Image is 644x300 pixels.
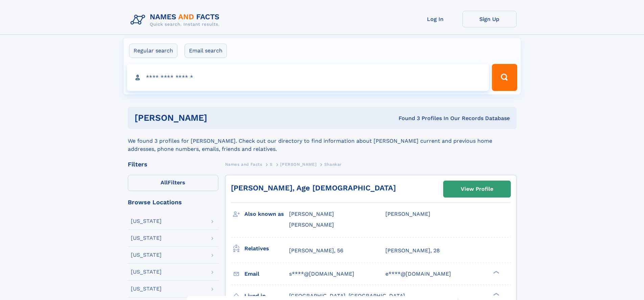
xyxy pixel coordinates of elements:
[128,199,218,205] div: Browse Locations
[135,114,303,122] h1: [PERSON_NAME]
[244,268,289,280] h3: Email
[462,11,517,27] a: Sign Up
[127,64,489,91] input: search input
[161,179,168,186] span: All
[131,286,162,292] div: [US_STATE]
[289,247,343,254] a: [PERSON_NAME], 56
[244,208,289,220] h3: Also known as
[492,270,500,274] div: ❯
[461,181,493,197] div: View Profile
[444,181,510,197] a: View Profile
[128,175,218,191] label: Filters
[270,162,273,167] span: S
[492,292,500,296] div: ❯
[280,162,316,167] span: [PERSON_NAME]
[408,11,462,27] a: Log In
[289,222,334,228] span: [PERSON_NAME]
[128,11,225,29] img: Logo Names and Facts
[185,44,227,58] label: Email search
[289,293,405,299] span: [GEOGRAPHIC_DATA], [GEOGRAPHIC_DATA]
[270,160,273,168] a: S
[129,44,177,58] label: Regular search
[492,64,517,91] button: Search Button
[385,247,440,254] a: [PERSON_NAME], 28
[128,161,218,167] div: Filters
[303,115,510,122] div: Found 3 Profiles In Our Records Database
[131,269,162,275] div: [US_STATE]
[231,184,396,192] a: [PERSON_NAME], Age [DEMOGRAPHIC_DATA]
[131,252,162,258] div: [US_STATE]
[244,243,289,254] h3: Relatives
[385,211,430,217] span: [PERSON_NAME]
[131,218,162,224] div: [US_STATE]
[131,235,162,241] div: [US_STATE]
[324,162,342,167] span: Shankar
[289,211,334,217] span: [PERSON_NAME]
[280,160,316,168] a: [PERSON_NAME]
[225,160,262,168] a: Names and Facts
[128,129,517,153] div: We found 3 profiles for [PERSON_NAME]. Check out our directory to find information about [PERSON_...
